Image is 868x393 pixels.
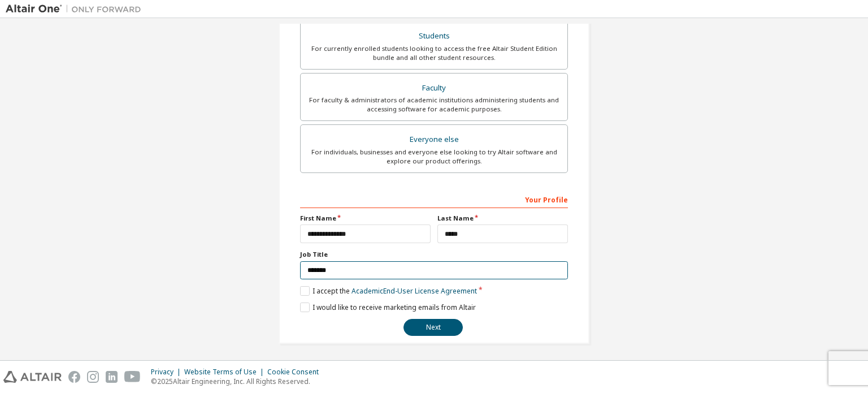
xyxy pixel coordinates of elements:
[437,214,568,223] label: Last Name
[184,368,267,377] div: Website Terms of Use
[307,96,561,114] div: For faculty & administrators of academic institutions administering students and accessing softwa...
[300,286,477,296] label: I accept the
[300,303,476,312] label: I would like to receive marketing emails from Altair
[151,368,184,377] div: Privacy
[351,286,477,296] a: Academic End-User License Agreement
[151,377,325,386] p: © 2025 Altair Engineering, Inc. All Rights Reserved.
[267,368,325,377] div: Cookie Consent
[124,371,141,383] img: youtube.svg
[300,190,568,208] div: Your Profile
[106,371,118,383] img: linkedin.svg
[403,319,463,336] button: Next
[300,214,431,223] label: First Name
[307,148,561,166] div: For individuals, businesses and everyone else looking to try Altair software and explore our prod...
[307,80,561,96] div: Faculty
[6,3,147,15] img: Altair One
[300,250,568,259] label: Job Title
[3,371,62,383] img: altair_logo.svg
[307,44,561,62] div: For currently enrolled students looking to access the free Altair Student Edition bundle and all ...
[307,132,561,148] div: Everyone else
[87,371,99,383] img: instagram.svg
[68,371,80,383] img: facebook.svg
[307,28,561,44] div: Students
